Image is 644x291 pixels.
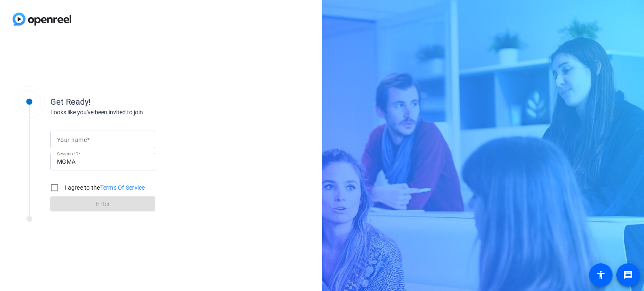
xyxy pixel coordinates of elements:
div: Looks like you've been invited to join [50,108,218,117]
a: Terms Of Service [100,184,145,191]
label: I agree to the [63,183,145,192]
mat-icon: message [623,270,633,280]
div: Get Ready! [50,95,218,108]
mat-label: Session ID [57,151,78,156]
mat-label: Your name [57,136,87,143]
mat-icon: accessibility [596,270,606,280]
